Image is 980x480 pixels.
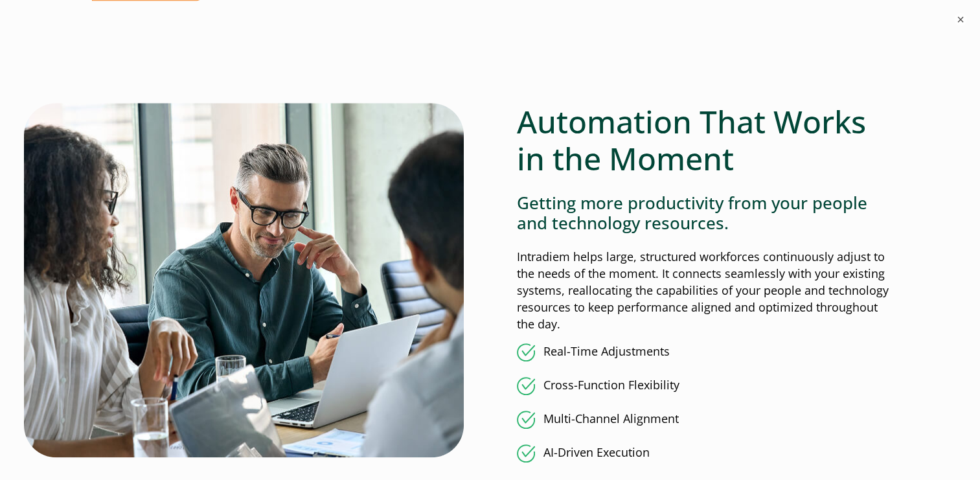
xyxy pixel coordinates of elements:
[517,343,889,361] li: Real-Time Adjustments
[517,444,889,463] li: AI-Driven Execution
[24,103,464,457] img: Under pressure
[517,411,889,429] li: Multi-Channel Alignment
[517,377,889,395] li: Cross-Function Flexibility
[954,13,967,26] button: ×
[517,249,889,333] p: Intradiem helps large, structured workforces continuously adjust to the needs of the moment. It c...
[517,193,889,233] h4: Getting more productivity from your people and technology resources.
[517,103,889,177] h2: Automation That Works in the Moment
